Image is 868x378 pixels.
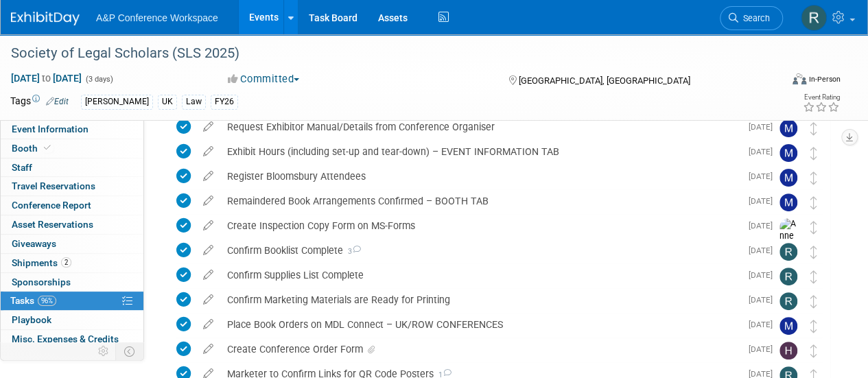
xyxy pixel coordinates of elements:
[10,94,69,110] td: Tags
[220,288,740,311] div: Confirm Marketing Materials are Ready for Printing
[1,292,143,310] a: Tasks96%
[12,314,51,325] span: Playbook
[749,221,779,231] span: [DATE]
[1,235,143,253] a: Giveaways
[343,247,361,256] span: 3
[810,196,817,209] i: Move task
[1,120,143,139] a: Event Information
[779,193,797,211] img: Matt Hambridge
[196,318,220,331] a: edit
[220,214,740,237] div: Create Inspection Copy Form on MS-Forms
[779,268,797,285] img: Rosamund Jubber
[220,239,740,262] div: Confirm Booklist Complete
[220,189,740,213] div: Remaindered Book Arrangements Confirmed – BOOTH TAB
[810,147,817,160] i: Move task
[1,215,143,234] a: Asset Reservations
[12,238,56,249] span: Giveaways
[1,158,143,177] a: Staff
[779,218,800,267] img: Anne Weston
[810,122,817,135] i: Move task
[779,342,797,359] img: Hannah Siegel
[196,343,220,355] a: edit
[196,220,220,232] a: edit
[220,263,740,287] div: Confirm Supplies List Complete
[803,94,840,101] div: Event Rating
[12,257,71,268] span: Shipments
[196,294,220,306] a: edit
[1,273,143,292] a: Sponsorships
[12,200,91,211] span: Conference Report
[749,172,779,181] span: [DATE]
[61,257,71,268] span: 2
[793,73,806,84] img: Format-Inperson.png
[810,246,817,259] i: Move task
[749,122,779,132] span: [DATE]
[12,162,32,173] span: Staff
[220,338,740,361] div: Create Conference Order Form
[196,244,220,257] a: edit
[220,165,740,188] div: Register Bloomsbury Attendees
[738,13,770,23] span: Search
[810,221,817,234] i: Move task
[810,295,817,308] i: Move task
[779,144,797,162] img: Matt Hambridge
[810,270,817,283] i: Move task
[779,169,797,187] img: Matt Hambridge
[220,313,740,336] div: Place Book Orders on MDL Connect – UK/ROW CONFERENCES
[12,180,95,191] span: Travel Reservations
[810,344,817,357] i: Move task
[779,243,797,261] img: Rosamund Jubber
[801,5,827,31] img: Rosamund Jubber
[12,219,93,230] span: Asset Reservations
[38,296,56,306] span: 96%
[12,276,71,287] span: Sponsorships
[779,292,797,310] img: Rosamund Jubber
[158,95,177,109] div: UK
[196,195,220,207] a: edit
[11,12,80,25] img: ExhibitDay
[182,95,206,109] div: Law
[749,320,779,329] span: [DATE]
[779,119,797,137] img: Matt Hambridge
[211,95,238,109] div: FY26
[196,145,220,158] a: edit
[810,320,817,333] i: Move task
[40,73,53,84] span: to
[196,269,220,281] a: edit
[96,12,218,23] span: A&P Conference Workspace
[12,333,119,344] span: Misc. Expenses & Credits
[220,115,740,139] div: Request Exhibitor Manual/Details from Conference Organiser
[749,196,779,206] span: [DATE]
[518,75,690,86] span: [GEOGRAPHIC_DATA], [GEOGRAPHIC_DATA]
[10,295,56,306] span: Tasks
[749,147,779,156] span: [DATE]
[1,311,143,329] a: Playbook
[749,270,779,280] span: [DATE]
[84,75,113,84] span: (3 days)
[10,72,82,84] span: [DATE] [DATE]
[749,295,779,305] span: [DATE]
[196,121,220,133] a: edit
[719,71,841,92] div: Event Format
[779,317,797,335] img: Matt Hambridge
[12,143,54,154] span: Booth
[196,170,220,182] a: edit
[749,246,779,255] span: [DATE]
[720,6,783,30] a: Search
[1,330,143,349] a: Misc. Expenses & Credits
[1,196,143,215] a: Conference Report
[223,72,305,86] button: Committed
[81,95,153,109] div: [PERSON_NAME]
[116,342,144,360] td: Toggle Event Tabs
[12,123,89,134] span: Event Information
[44,144,51,152] i: Booth reservation complete
[808,74,841,84] div: In-Person
[1,254,143,272] a: Shipments2
[220,140,740,163] div: Exhibit Hours (including set-up and tear-down) – EVENT INFORMATION TAB
[46,97,69,106] a: Edit
[810,172,817,185] i: Move task
[749,344,779,354] span: [DATE]
[92,342,116,360] td: Personalize Event Tab Strip
[1,177,143,196] a: Travel Reservations
[6,41,770,66] div: Society of Legal Scholars (SLS 2025)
